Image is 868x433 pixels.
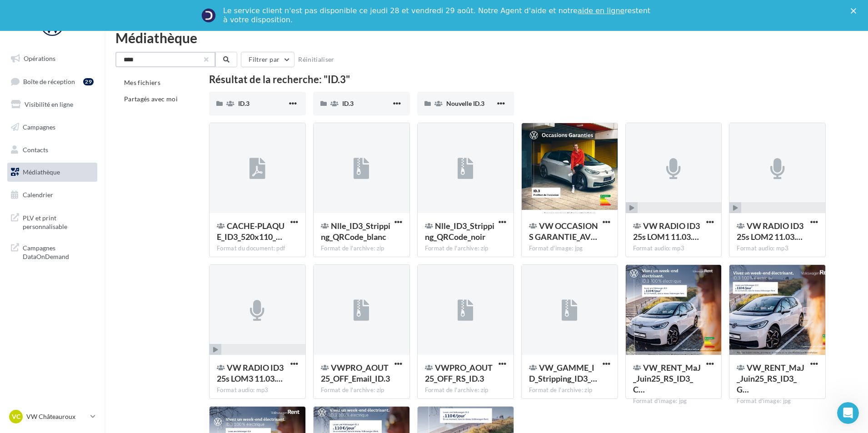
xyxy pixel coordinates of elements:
span: Nlle_ID3_Stripping_QRCode_noir [425,221,494,242]
span: VW_RENT_MaJ_Juin25_RS_ID3_GMB [737,363,804,394]
span: Campagnes DataOnDemand [23,242,94,261]
div: Format du document: pdf [217,244,298,253]
iframe: Intercom live chat [837,402,859,424]
span: ID.3 [238,100,249,107]
div: Format d'image: jpg [633,397,714,405]
span: Médiathèque [23,168,60,176]
span: VC [12,412,20,421]
a: PLV et print personnalisable [5,208,99,235]
div: 29 [83,78,94,85]
div: Médiathèque [115,31,857,45]
span: VW RADIO ID3 25s LOM2 11.03.25 [737,221,803,242]
span: Campagnes [23,123,55,131]
span: Boîte de réception [23,77,75,85]
span: Visibilité en ligne [25,100,73,108]
a: Campagnes [5,118,99,137]
span: PLV et print personnalisable [23,212,94,231]
span: VW_RENT_MaJ_Juin25_RS_ID3_CARRE [633,363,701,394]
a: Contacts [5,140,99,159]
img: Profile image for Service-Client [201,8,216,23]
button: Filtrer par [241,52,294,67]
span: VWPRO_AOUT25_OFF_RS_ID.3 [425,363,493,383]
span: Mes fichiers [124,79,160,86]
span: CACHE-PLAQUE_ID3_520x110_HD [217,221,284,242]
span: VW RADIO ID3 25s LOM3 11.03.25 [217,363,284,383]
div: Fermer [851,8,860,14]
div: Format audio: mp3 [737,244,818,253]
div: Format de l'archive: zip [321,386,402,394]
span: Nouvelle ID.3 [446,100,484,107]
a: Boîte de réception29 [5,72,99,91]
p: VW Châteauroux [26,412,87,421]
div: Format audio: mp3 [633,244,714,253]
span: Partagés avec moi [124,95,178,103]
div: Format de l'archive: zip [529,386,610,394]
div: Format audio: mp3 [217,386,298,394]
a: Campagnes DataOnDemand [5,238,99,265]
a: aide en ligne [578,6,624,15]
span: VW_GAMME_ID_Stripping_ID3_Mars25 [529,363,597,383]
span: Opérations [24,55,55,62]
div: Résultat de la recherche: "ID.3" [209,75,826,85]
div: Le service client n'est pas disponible ce jeudi 28 et vendredi 29 août. Notre Agent d'aide et not... [223,6,652,25]
span: VW RADIO ID3 25s LOM1 11.03.25 [633,221,700,242]
span: VWPRO_AOUT25_OFF_Email_ID.3 [321,363,390,383]
span: VW OCCASIONS GARANTIE_AVRIL24_RS_ID.3 [529,221,598,242]
span: Nlle_ID3_Stripping_QRCode_blanc [321,221,390,242]
a: Calendrier [5,185,99,204]
div: Format d'image: jpg [529,244,610,253]
span: Calendrier [23,191,53,199]
div: Format de l'archive: zip [321,244,402,253]
div: Format de l'archive: zip [425,386,506,394]
span: Contacts [23,145,48,153]
a: Opérations [5,49,99,68]
div: Format d'image: jpg [737,397,818,405]
button: Réinitialiser [294,54,338,65]
span: ID.3 [342,100,354,107]
a: Médiathèque [5,163,99,182]
a: Visibilité en ligne [5,95,99,114]
a: VC VW Châteauroux [7,408,97,425]
div: Format de l'archive: zip [425,244,506,253]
